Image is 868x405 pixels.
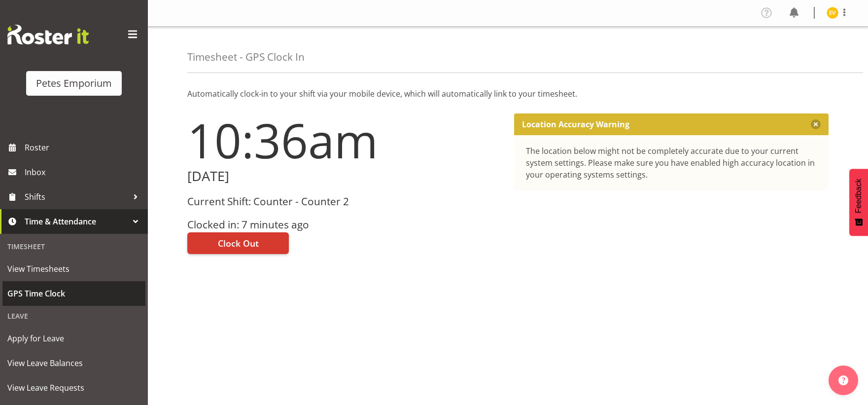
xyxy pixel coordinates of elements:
div: Leave [2,306,145,326]
span: View Timesheets [7,261,140,276]
a: View Timesheets [2,257,145,281]
h2: [DATE] [187,169,502,184]
span: Apply for Leave [7,331,140,346]
span: Clock Out [218,237,259,250]
a: GPS Time Clock [2,281,145,306]
button: Clock Out [187,232,289,254]
span: Roster [25,140,143,155]
img: Rosterit website logo [7,25,89,44]
span: GPS Time Clock [7,286,140,301]
a: View Leave Balances [2,351,145,375]
a: Apply for Leave [2,326,145,351]
div: Petes Emporium [36,76,112,91]
span: View Leave Balances [7,356,140,370]
span: Inbox [25,165,143,180]
div: The location below might not be completely accurate due to your current system settings. Please m... [526,145,817,181]
span: Time & Attendance [25,214,128,229]
a: View Leave Requests [2,375,145,400]
p: Location Accuracy Warning [522,119,629,129]
span: View Leave Requests [7,380,140,395]
img: help-xxl-2.png [838,375,848,385]
h4: Timesheet - GPS Clock In [187,51,305,63]
span: Feedback [854,179,863,213]
button: Close message [811,119,821,129]
div: Timesheet [2,236,145,257]
button: Feedback - Show survey [849,169,868,236]
h3: Current Shift: Counter - Counter 2 [187,196,502,207]
h3: Clocked in: 7 minutes ago [187,219,502,230]
h1: 10:36am [187,113,502,167]
span: Shifts [25,189,128,204]
p: Automatically clock-in to your shift via your mobile device, which will automatically link to you... [187,88,829,100]
img: eva-vailini10223.jpg [827,7,838,19]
